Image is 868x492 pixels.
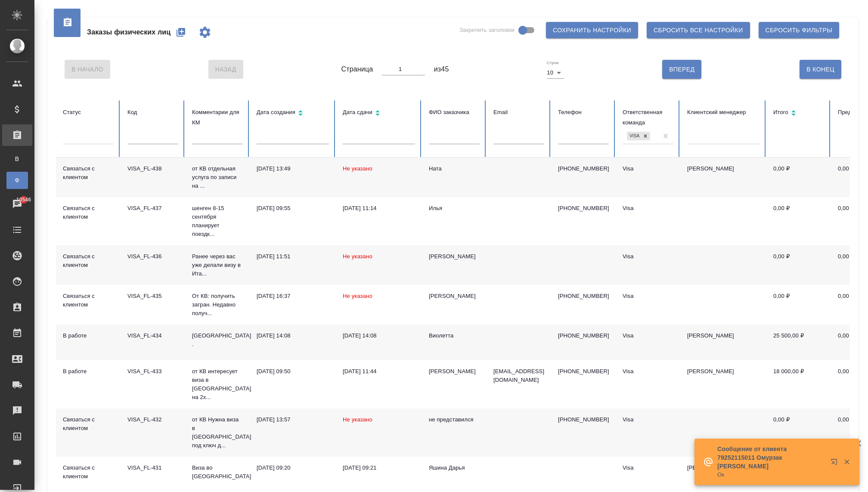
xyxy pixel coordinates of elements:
[429,415,480,424] div: не представился
[63,464,114,481] div: Связаться с клиентом
[429,292,480,300] div: [PERSON_NAME]
[343,464,415,472] div: [DATE] 09:21
[717,445,825,470] p: Сообщение от клиента 79252115011 Омурзак [PERSON_NAME]
[623,107,673,128] div: Ответственная команда
[257,415,329,424] div: [DATE] 13:57
[493,107,544,118] div: Email
[680,158,766,197] td: [PERSON_NAME]
[547,61,558,65] label: Строк
[766,408,831,457] td: 0,00 ₽
[257,367,329,376] div: [DATE] 09:50
[170,22,191,43] button: Создать
[343,416,372,423] span: Не указано
[257,331,329,340] div: [DATE] 14:08
[127,331,178,340] div: VISA_FL-434
[343,165,372,172] span: Не указано
[547,67,564,79] div: 10
[257,252,329,261] div: [DATE] 11:51
[838,458,856,466] button: Закрыть
[343,367,415,376] div: [DATE] 11:44
[766,25,832,36] span: Сбросить фильтры
[669,64,694,75] span: Вперед
[623,415,673,424] div: Visa
[192,252,243,278] p: Ранее через вас уже делали визу в Ита...
[623,464,673,472] div: Visa
[192,415,243,450] p: от КВ Нужна виза в [GEOGRAPHIC_DATA] под ключ д...
[257,204,329,213] div: [DATE] 09:55
[87,27,170,37] span: Заказы физических лиц
[63,164,114,182] div: Связаться с клиентом
[558,292,609,300] p: [PHONE_NUMBER]
[127,107,178,118] div: Код
[623,252,673,261] div: Visa
[127,252,178,261] div: VISA_FL-436
[6,172,28,189] a: Ф
[6,150,28,167] a: В
[429,204,480,213] div: Илья
[127,464,178,472] div: VISA_FL-431
[192,164,243,190] p: от КВ отдельная услуга по записи на ...
[654,25,743,36] span: Сбросить все настройки
[766,325,831,360] td: 25 500,00 ₽
[192,331,243,349] p: [GEOGRAPHIC_DATA] .
[759,22,839,38] button: Сбросить фильтры
[63,204,114,221] div: Связаться с клиентом
[558,415,609,424] p: [PHONE_NUMBER]
[127,292,178,300] div: VISA_FL-435
[623,164,673,173] div: Visa
[662,60,701,79] button: Вперед
[429,464,480,472] div: Яшина Дарья
[257,164,329,173] div: [DATE] 13:49
[192,292,243,318] p: От КВ: получить загран. Недавно получ...
[192,107,243,128] div: Комментарии для КМ
[623,331,673,340] div: Visa
[343,331,415,340] div: [DATE] 14:08
[558,164,609,173] p: [PHONE_NUMBER]
[546,22,638,38] button: Сохранить настройки
[627,132,641,141] div: Visa
[63,415,114,433] div: Связаться с клиентом
[800,60,841,79] button: В Конец
[558,331,609,340] p: [PHONE_NUMBER]
[553,25,631,36] span: Сохранить настройки
[341,64,373,74] span: Страница
[192,464,243,481] p: Виза во [GEOGRAPHIC_DATA]
[11,195,36,204] span: 10546
[806,64,834,75] span: В Конец
[63,252,114,269] div: Связаться с клиентом
[766,360,831,408] td: 18 000,00 ₽
[343,204,415,213] div: [DATE] 11:14
[429,367,480,376] div: [PERSON_NAME]
[766,245,831,285] td: 0,00 ₽
[558,367,609,376] p: [PHONE_NUMBER]
[623,292,673,300] div: Visa
[680,325,766,360] td: [PERSON_NAME]
[429,164,480,173] div: Ната
[687,107,759,118] div: Клиентский менеджер
[127,164,178,173] div: VISA_FL-438
[647,22,750,38] button: Сбросить все настройки
[429,107,480,118] div: ФИО заказчика
[63,331,114,340] div: В работе
[717,470,825,479] p: Ок
[558,107,609,118] div: Телефон
[459,26,515,34] span: Закрепить заголовки
[63,107,114,118] div: Статус
[257,464,329,472] div: [DATE] 09:20
[558,204,609,213] p: [PHONE_NUMBER]
[429,331,480,340] div: Виолетта
[623,204,673,213] div: Visa
[434,64,449,74] span: из 45
[257,107,329,120] div: Сортировка
[825,453,846,474] button: Открыть в новой вкладке
[766,285,831,325] td: 0,00 ₽
[63,367,114,376] div: В работе
[766,197,831,245] td: 0,00 ₽
[493,367,544,384] p: [EMAIL_ADDRESS][DOMAIN_NAME]
[192,367,243,402] p: от КВ интересует виза в [GEOGRAPHIC_DATA] на 2х...
[680,360,766,408] td: [PERSON_NAME]
[63,292,114,309] div: Связаться с клиентом
[623,367,673,376] div: Visa
[773,107,824,120] div: Сортировка
[343,293,372,299] span: Не указано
